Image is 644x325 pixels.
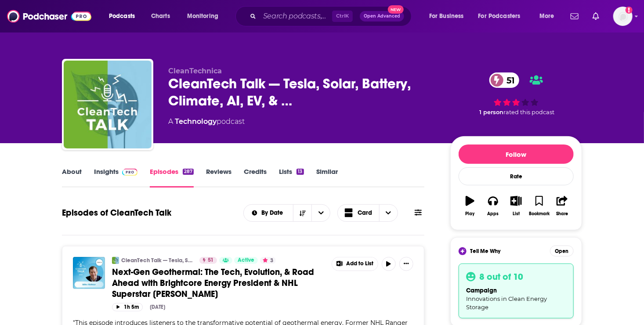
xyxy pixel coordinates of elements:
[556,211,568,217] div: Share
[358,210,372,216] span: Card
[7,8,91,25] img: Podchaser - Follow, Share and Rate Podcasts
[168,116,245,127] div: A podcast
[550,246,574,256] button: Open
[293,205,311,221] button: Sort Direction
[181,9,230,23] button: open menu
[459,167,574,185] div: Rate
[488,211,499,217] div: Apps
[498,72,520,88] span: 51
[479,271,523,282] h3: 8 out of 10
[503,109,554,116] span: rated this podcast
[337,204,398,222] button: Choose View
[332,11,353,22] span: Ctrl K
[168,67,222,75] span: CleanTechnica
[539,10,554,22] span: More
[112,257,119,264] img: CleanTech Talk — Tesla, Solar, Battery, Climate, AI, EV, & Other Tech News & Analysis
[234,257,258,264] a: Active
[479,109,503,116] span: 1 person
[528,190,550,222] button: Bookmark
[567,9,582,24] a: Show notifications dropdown
[473,9,533,23] button: open menu
[244,210,293,216] button: open menu
[187,10,218,22] span: Monitoring
[399,257,413,271] button: Show More Button
[551,190,574,222] button: Share
[145,9,175,23] a: Charts
[244,167,267,188] a: Credits
[311,205,330,221] button: open menu
[332,257,378,271] button: Show More Button
[260,257,276,264] button: 3
[244,6,420,26] div: Search podcasts, credits, & more...
[360,11,404,22] button: Open AdvancedNew
[626,7,633,14] svg: Add a profile image
[64,61,152,148] img: CleanTech Talk — Tesla, Solar, Battery, Climate, AI, EV, & Other Tech News & Analysis
[112,267,314,300] span: Next-Gen Geothermal: The Tech, Evolution, & Road Ahead with Brightcore Energy President & NHL Sup...
[62,207,171,218] h1: Episodes of CleanTech Talk
[364,14,400,18] span: Open Advanced
[513,211,520,217] div: List
[122,169,137,176] img: Podchaser Pro
[243,204,331,222] h2: Choose List sort
[466,295,547,311] span: Innovations in Clean Energy Storage
[150,167,194,188] a: Episodes287
[613,7,633,26] span: Logged in as roneledotsonRAD
[279,167,304,188] a: Lists13
[505,190,528,222] button: List
[316,167,338,188] a: Similar
[199,257,217,264] a: 51
[450,67,582,121] div: 51 1 personrated this podcast
[73,257,105,289] img: Next-Gen Geothermal: The Tech, Evolution, & Road Ahead with Brightcore Energy President & NHL Sup...
[297,169,304,175] div: 13
[208,256,213,265] span: 51
[478,10,521,22] span: For Podcasters
[94,167,137,188] a: InsightsPodchaser Pro
[460,249,465,254] img: tell me why sparkle
[481,190,504,222] button: Apps
[429,10,464,22] span: For Business
[103,9,146,23] button: open menu
[151,10,170,22] span: Charts
[466,211,475,217] div: Play
[459,144,574,164] button: Follow
[260,9,332,23] input: Search podcasts, credits, & more...
[109,10,135,22] span: Podcasts
[62,167,82,188] a: About
[112,267,326,300] a: Next-Gen Geothermal: The Tech, Evolution, & Road Ahead with Brightcore Energy President & NHL Sup...
[613,7,633,26] img: User Profile
[589,9,603,24] a: Show notifications dropdown
[206,167,232,188] a: Reviews
[613,7,633,26] button: Show profile menu
[489,72,520,88] a: 51
[150,304,165,310] div: [DATE]
[470,248,500,255] span: Tell Me Why
[238,256,254,265] span: Active
[175,117,217,126] a: Technology
[346,260,373,267] span: Add to List
[388,5,404,14] span: New
[121,257,194,264] a: CleanTech Talk — Tesla, Solar, Battery, Climate, AI, EV, & Other Tech News & Analysis
[261,210,286,216] span: By Date
[529,211,550,217] div: Bookmark
[466,287,497,294] span: campaign
[183,169,194,175] div: 287
[459,190,481,222] button: Play
[423,9,475,23] button: open menu
[533,9,565,23] button: open menu
[112,303,143,311] button: 1h 5m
